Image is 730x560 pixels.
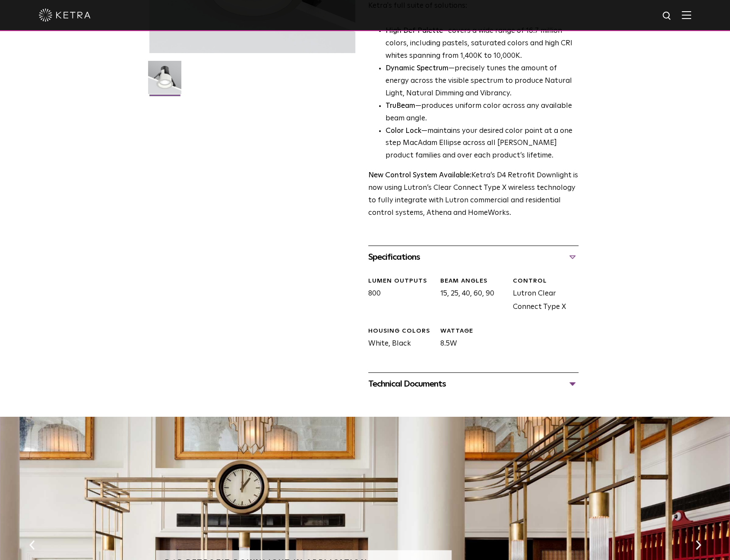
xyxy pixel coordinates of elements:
button: Previous [28,539,36,551]
div: Specifications [368,250,578,264]
p: covers a wide range of 16.7 million colors, including pastels, saturated colors and high CRI whit... [386,25,578,63]
button: Next [694,539,702,551]
div: 15, 25, 40, 60, 90 [434,277,506,314]
div: HOUSING COLORS [368,327,434,336]
div: WATTAGE [440,327,506,336]
li: —produces uniform color across any available beam angle. [386,100,578,125]
img: Hamburger%20Nav.svg [682,11,691,19]
div: Lutron Clear Connect Type X [506,277,578,314]
strong: New Control System Available: [368,172,471,179]
div: Beam Angles [440,277,506,286]
strong: Color Lock [386,127,421,135]
li: —maintains your desired color point at a one step MacAdam Ellipse across all [PERSON_NAME] produc... [386,125,578,163]
div: LUMEN OUTPUTS [368,277,434,286]
strong: Dynamic Spectrum [386,65,449,72]
img: search icon [662,11,673,22]
img: ketra-logo-2019-white [39,9,91,22]
div: 8.5W [434,327,506,351]
div: CONTROL [512,277,578,286]
div: White, Black [362,327,434,351]
strong: TruBeam [386,102,415,110]
p: Ketra’s D4 Retrofit Downlight is now using Lutron’s Clear Connect Type X wireless technology to f... [368,170,578,220]
img: D4R Retrofit Downlight [148,61,181,101]
div: 800 [362,277,434,314]
li: —precisely tunes the amount of energy across the visible spectrum to produce Natural Light, Natur... [386,63,578,100]
div: Technical Documents [368,377,578,391]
